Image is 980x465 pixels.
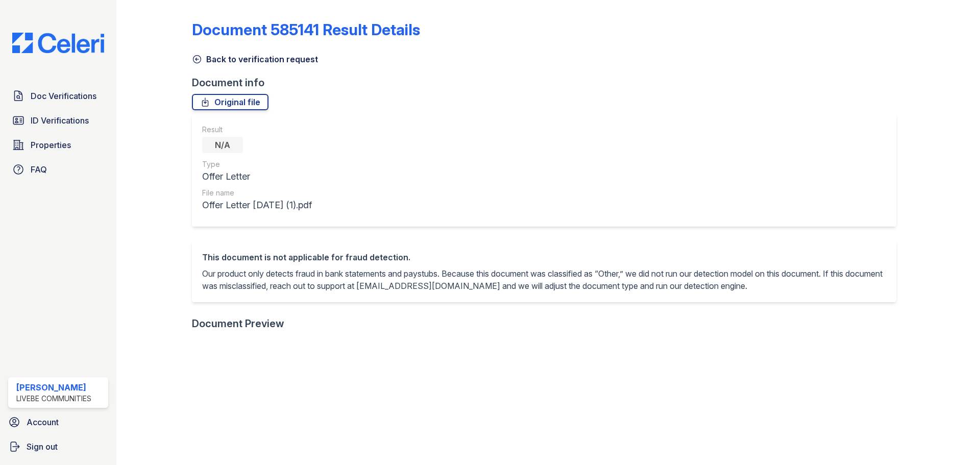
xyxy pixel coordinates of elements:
[202,169,312,184] div: Offer Letter
[8,86,108,106] a: Doc Verifications
[4,33,112,53] img: CE_Logo_Blue-a8612792a0a2168367f1c8372b55b34899dd931a85d93a1a3d3e32e68fde9ad4.png
[202,251,886,263] div: This document is not applicable for fraud detection.
[31,114,89,127] span: ID Verifications
[31,90,96,102] span: Doc Verifications
[4,436,112,457] a: Sign out
[192,53,318,65] a: Back to verification request
[202,159,312,169] div: Type
[27,416,59,428] span: Account
[16,381,91,394] div: [PERSON_NAME]
[202,267,886,292] p: Our product only detects fraud in bank statements and paystubs. Because this document was classif...
[202,198,312,212] div: Offer Letter [DATE] (1).pdf
[16,394,91,404] div: LiveBe Communities
[192,20,420,39] a: Document 585141 Result Details
[27,440,58,453] span: Sign out
[8,159,108,180] a: FAQ
[192,316,284,331] div: Document Preview
[8,135,108,155] a: Properties
[4,412,112,432] a: Account
[31,163,47,176] span: FAQ
[202,188,312,198] div: File name
[8,110,108,131] a: ID Verifications
[202,137,243,153] div: N/A
[202,125,312,135] div: Result
[31,139,71,151] span: Properties
[192,76,904,90] div: Document info
[192,94,268,110] a: Original file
